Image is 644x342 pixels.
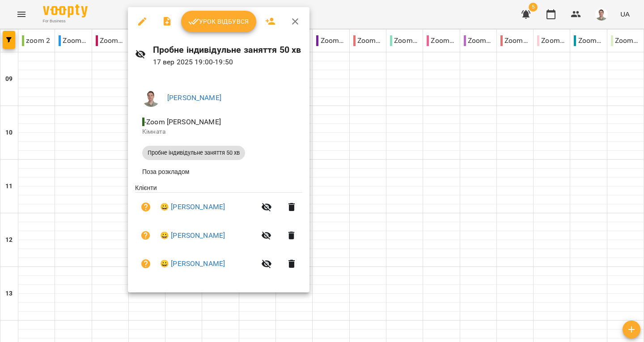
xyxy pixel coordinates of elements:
[160,202,225,212] a: 😀 [PERSON_NAME]
[153,57,302,68] p: 17 вер 2025 19:00 - 19:50
[188,16,249,27] span: Урок відбувся
[142,89,160,107] img: 08937551b77b2e829bc2e90478a9daa6.png
[135,253,157,274] button: Візит ще не сплачено. Додати оплату?
[153,43,302,57] h6: Пробне індивідульне заняття 50 хв
[142,118,223,126] span: - Zoom [PERSON_NAME]
[167,93,221,102] a: [PERSON_NAME]
[142,149,245,157] span: Пробне індивідульне заняття 50 хв
[135,225,157,246] button: Візит ще не сплачено. Додати оплату?
[181,11,256,32] button: Урок відбувся
[135,196,157,218] button: Візит ще не сплачено. Додати оплату?
[135,164,302,180] li: Поза розкладом
[160,230,225,241] a: 😀 [PERSON_NAME]
[142,127,295,136] p: Кімната
[135,183,302,282] ul: Клієнти
[160,258,225,269] a: 😀 [PERSON_NAME]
